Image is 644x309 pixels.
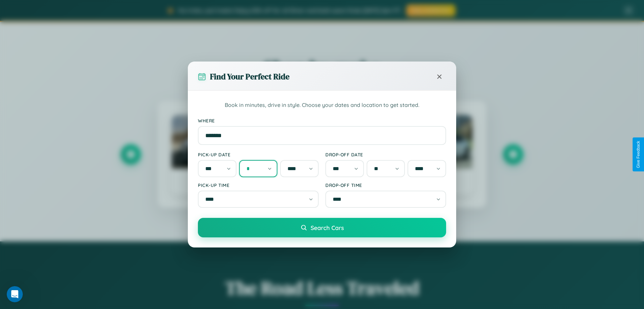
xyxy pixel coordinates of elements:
h3: Find Your Perfect Ride [210,71,289,82]
span: Search Cars [311,224,344,231]
label: Drop-off Time [325,182,446,188]
label: Drop-off Date [325,152,446,157]
p: Book in minutes, drive in style. Choose your dates and location to get started. [198,101,446,110]
label: Pick-up Date [198,152,319,157]
label: Pick-up Time [198,182,319,188]
label: Where [198,118,446,123]
button: Search Cars [198,218,446,237]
